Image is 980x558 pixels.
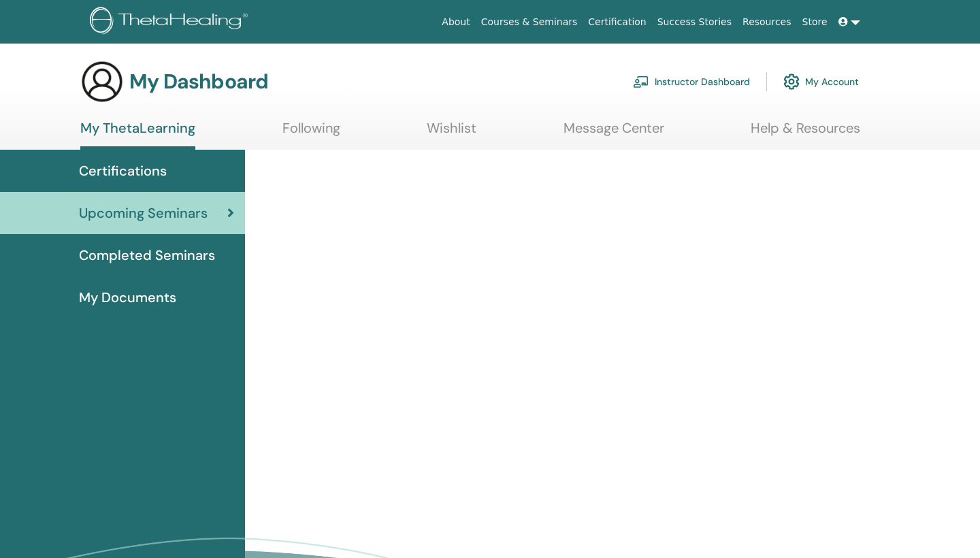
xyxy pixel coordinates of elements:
[737,10,797,35] a: Resources
[80,120,195,150] a: My ThetaLearning
[583,10,651,35] a: Certification
[80,60,124,103] img: generic-user-icon.jpg
[129,69,268,94] h3: My Dashboard
[783,70,800,93] img: cog.svg
[633,76,649,88] img: chalkboard-teacher.svg
[751,120,860,146] a: Help & Resources
[476,10,583,35] a: Courses & Seminars
[427,120,476,146] a: Wishlist
[436,10,475,35] a: About
[783,67,859,97] a: My Account
[90,7,252,37] img: logo.png
[79,161,167,181] span: Certifications
[79,203,208,223] span: Upcoming Seminars
[652,10,737,35] a: Success Stories
[79,287,176,308] span: My Documents
[563,120,664,146] a: Message Center
[633,67,750,97] a: Instructor Dashboard
[79,245,215,265] span: Completed Seminars
[282,120,340,146] a: Following
[797,10,833,35] a: Store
